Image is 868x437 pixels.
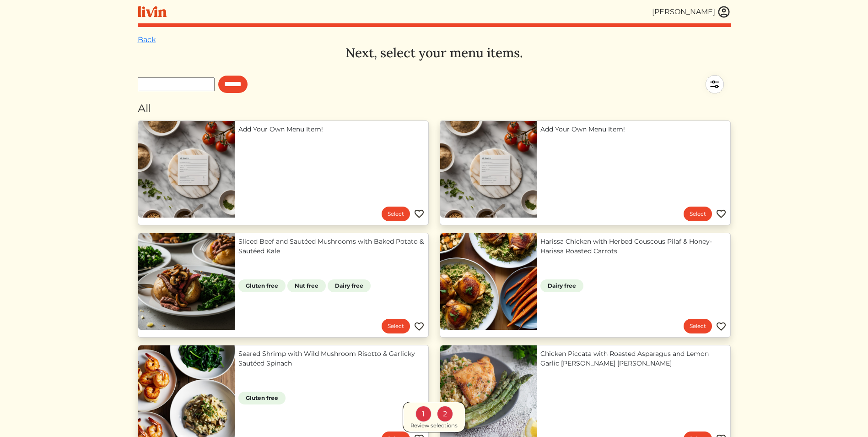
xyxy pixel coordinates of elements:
[238,125,425,134] a: Add Your Own Menu Item!
[716,208,727,219] img: Favorite menu item
[437,406,453,422] div: 2
[540,237,727,256] a: Harissa Chicken with Herbed Couscous Pilaf & Honey-Harissa Roasted Carrots
[138,45,731,61] h3: Next, select your menu items.
[382,319,410,333] a: Select
[138,35,156,44] a: Back
[540,349,727,368] a: Chicken Piccata with Roasted Asparagus and Lemon Garlic [PERSON_NAME] [PERSON_NAME]
[410,422,458,430] div: Review selections
[382,207,410,221] a: Select
[652,6,715,17] div: [PERSON_NAME]
[414,321,425,332] img: Favorite menu item
[699,68,731,100] img: filter-5a7d962c2457a2d01fc3f3b070ac7679cf81506dd4bc827d76cf1eb68fb85cd7.svg
[415,406,431,422] div: 1
[540,125,727,134] a: Add Your Own Menu Item!
[717,5,731,19] img: user_account-e6e16d2ec92f44fc35f99ef0dc9cddf60790bfa021a6ecb1c896eb5d2907b31c.svg
[716,321,727,332] img: Favorite menu item
[138,100,731,117] div: All
[238,349,425,368] a: Seared Shrimp with Wild Mushroom Risotto & Garlicky Sautéed Spinach
[684,319,712,333] a: Select
[238,237,425,256] a: Sliced Beef and Sautéed Mushrooms with Baked Potato & Sautéed Kale
[414,208,425,219] img: Favorite menu item
[138,6,167,17] img: livin-logo-a0d97d1a881af30f6274990eb6222085a2533c92bbd1e4f22c21b4f0d0e3210c.svg
[403,402,465,432] a: 1 2 Review selections
[684,207,712,221] a: Select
